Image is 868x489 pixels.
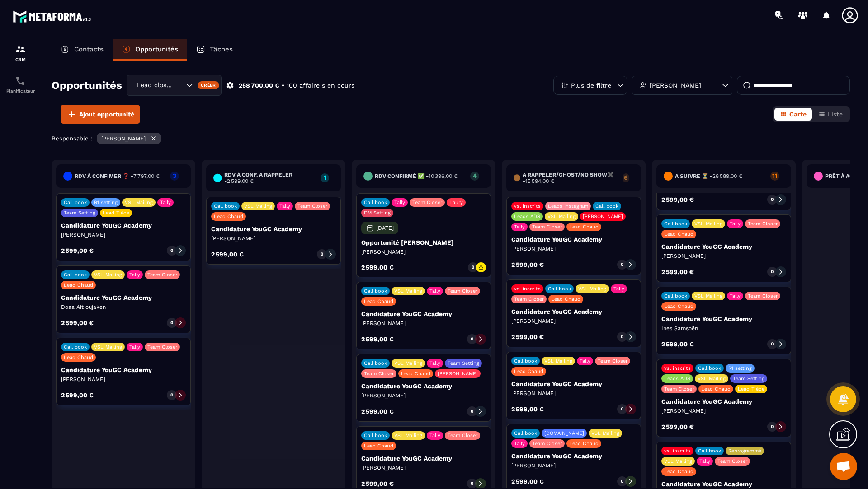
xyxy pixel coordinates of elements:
[514,368,543,374] p: Lead Chaud
[61,303,186,311] p: Doaa Ait oujaken
[511,236,636,243] p: Candidature YouGC Academy
[511,308,636,315] p: Candidature YouGC Academy
[472,264,474,270] p: 0
[52,135,92,142] p: Responsable :
[94,200,118,205] p: R1 setting
[514,358,537,364] p: Call book
[511,245,636,252] p: [PERSON_NAME]
[717,458,747,464] p: Team Closer
[661,341,694,347] p: 2 599,00 €
[394,200,405,205] p: Tally
[321,251,323,257] p: 0
[511,478,544,484] p: 2 599,00 €
[661,398,786,405] p: Candidature YouGC Academy
[429,360,440,366] p: Tally
[429,433,440,438] p: Tally
[771,269,774,275] p: 0
[701,386,731,392] p: Lead Chaud
[364,288,387,294] p: Call book
[160,200,171,205] p: Tally
[591,430,619,436] p: VSL Mailing
[394,288,422,294] p: VSL Mailing
[694,293,722,299] p: VSL Mailing
[730,221,741,227] p: Tally
[361,239,486,246] p: Opportunité [PERSON_NAME]
[79,110,134,119] span: Ajout opportunité
[664,293,687,299] p: Call book
[279,203,290,209] p: Tally
[64,354,93,360] p: Lead Chaud
[471,480,473,487] p: 0
[532,224,562,230] p: Team Closer
[698,376,726,382] p: VSL Mailing
[361,336,394,342] p: 2 599,00 €
[64,200,87,205] p: Call book
[748,221,778,227] p: Team Closer
[15,44,26,55] img: formation
[15,75,26,86] img: scheduler
[287,81,354,90] p: 100 affaire s en cours
[471,408,473,414] p: 0
[664,458,692,464] p: VSL Mailing
[438,371,478,377] p: [PERSON_NAME]
[282,81,284,90] p: •
[813,108,848,121] button: Liste
[511,406,544,412] p: 2 599,00 €
[364,371,394,377] p: Team Closer
[771,196,774,203] p: 0
[394,433,422,438] p: VSL Mailing
[170,172,179,179] p: 3
[738,386,764,392] p: Lead Tiède
[448,288,477,294] p: Team Closer
[2,88,38,93] p: Planificateur
[698,448,721,454] p: Call book
[64,282,93,288] p: Lead Chaud
[661,315,786,322] p: Candidature YouGC Academy
[613,286,624,292] p: Tally
[214,214,243,219] p: Lead Chaud
[129,272,140,278] p: Tally
[514,430,537,436] p: Call book
[578,286,606,292] p: VSL Mailing
[361,382,486,390] p: Candidature YouGC Academy
[449,200,463,205] p: Laury
[650,82,701,88] p: [PERSON_NAME]
[361,264,394,270] p: 2 599,00 €
[2,57,38,62] p: CRM
[511,334,544,340] p: 2 599,00 €
[511,317,636,325] p: [PERSON_NAME]
[471,336,473,342] p: 0
[748,293,778,299] p: Team Closer
[239,81,279,90] p: 258 700,00 €
[61,231,186,238] p: [PERSON_NAME]
[244,203,272,209] p: VSL Mailing
[511,452,636,460] p: Candidature YouGC Academy
[211,225,336,233] p: Candidature YouGC Academy
[661,196,694,203] p: 2 599,00 €
[621,334,623,340] p: 0
[74,45,104,53] p: Contacts
[13,8,94,25] img: logo
[170,392,173,398] p: 0
[198,81,220,89] div: Créer
[129,344,140,350] p: Tally
[364,360,387,366] p: Call book
[547,214,576,219] p: VSL Mailing
[401,371,430,377] p: Lead Chaud
[661,480,786,488] p: Candidature YouGC Academy
[532,441,562,447] p: Team Closer
[113,39,187,61] a: Opportunités
[514,286,541,292] p: vsl inscrits
[187,39,242,61] a: Tâches
[361,455,486,462] p: Candidature YouGC Academy
[364,298,393,304] p: Lead Chaud
[125,200,153,205] p: VSL Mailing
[569,224,599,230] p: Lead Chaud
[147,272,177,278] p: Team Closer
[661,424,694,430] p: 2 599,00 €
[61,366,186,373] p: Candidature YouGC Academy
[789,111,807,118] span: Carte
[828,111,843,118] span: Liste
[664,469,693,475] p: Lead Chaud
[64,344,87,350] p: Call book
